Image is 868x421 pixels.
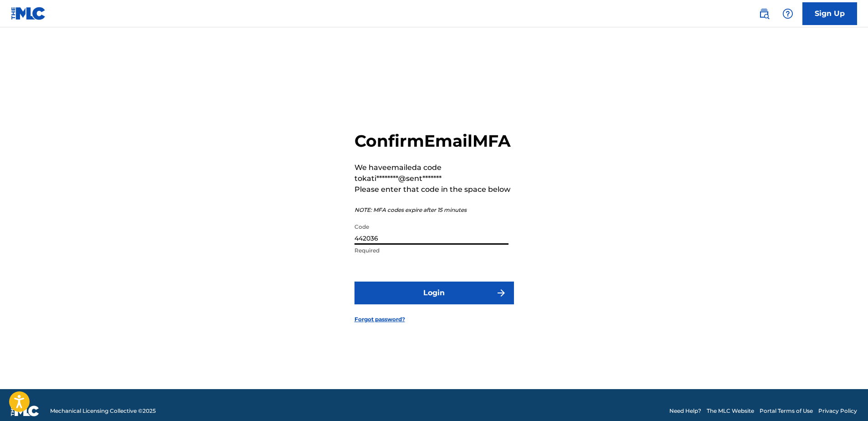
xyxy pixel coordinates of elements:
[669,407,701,415] a: Need Help?
[354,184,514,195] p: Please enter that code in the space below
[354,282,514,304] button: Login
[11,7,46,20] img: MLC Logo
[354,246,508,255] p: Required
[760,407,813,415] a: Portal Terms of Use
[802,2,857,25] a: Sign Up
[707,407,754,415] a: The MLC Website
[11,406,39,416] img: logo
[354,315,405,323] a: Forgot password?
[782,8,793,19] img: help
[354,131,514,151] h2: Confirm Email MFA
[354,206,514,214] p: NOTE: MFA codes expire after 15 minutes
[759,8,770,19] img: search
[779,5,797,23] div: Help
[818,407,857,415] a: Privacy Policy
[496,288,507,298] img: f7272a7cc735f4ea7f67.svg
[50,407,156,415] span: Mechanical Licensing Collective © 2025
[755,5,773,23] a: Public Search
